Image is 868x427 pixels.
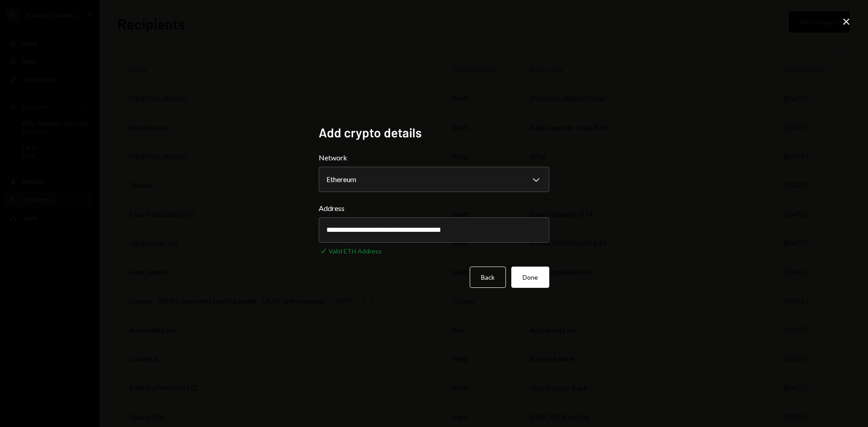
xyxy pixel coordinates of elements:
button: Done [511,267,549,288]
button: Back [470,267,506,288]
div: Valid ETH Address [329,246,382,256]
label: Network [319,152,549,163]
label: Address [319,203,549,214]
button: Network [319,167,549,192]
h2: Add crypto details [319,124,549,141]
